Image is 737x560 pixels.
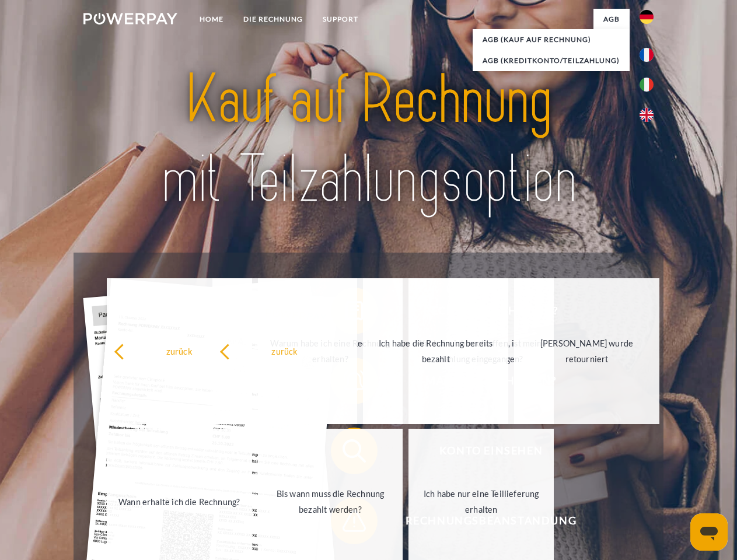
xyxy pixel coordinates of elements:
[370,335,501,367] div: Ich habe die Rechnung bereits bezahlt
[190,9,233,30] a: Home
[640,10,654,24] img: de
[473,29,630,50] a: AGB (Kauf auf Rechnung)
[415,486,547,517] div: Ich habe nur eine Teillieferung erhalten
[640,48,654,62] img: fr
[114,494,245,509] div: Wann erhalte ich die Rechnung?
[313,9,368,30] a: SUPPORT
[219,343,351,359] div: zurück
[640,78,654,92] img: it
[114,343,245,359] div: zurück
[265,486,396,517] div: Bis wann muss die Rechnung bezahlt werden?
[233,9,313,30] a: DIE RECHNUNG
[473,50,630,71] a: AGB (Kreditkonto/Teilzahlung)
[521,335,652,367] div: [PERSON_NAME] wurde retourniert
[111,56,626,223] img: title-powerpay_de.svg
[640,108,654,122] img: en
[83,13,177,24] img: logo-powerpay-white.svg
[690,513,728,551] iframe: Schaltfläche zum Öffnen des Messaging-Fensters
[593,9,630,30] a: agb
